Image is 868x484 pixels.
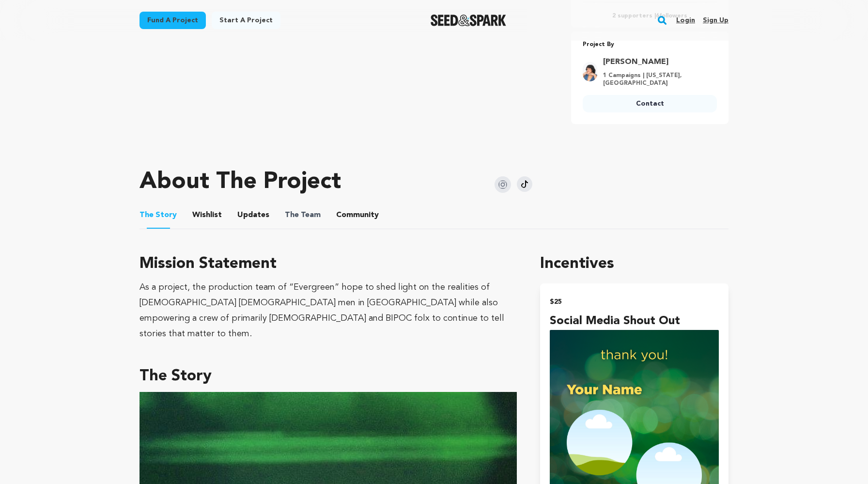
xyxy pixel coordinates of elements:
[517,176,532,192] img: Seed&Spark Tiktok Icon
[550,312,719,330] h4: Social Media Shout Out
[237,209,269,221] span: Updates
[336,209,379,221] span: Community
[431,15,507,26] img: Seed&Spark Logo Dark Mode
[431,15,507,26] a: Seed&Spark Homepage
[583,95,717,112] a: Contact
[603,56,711,68] a: Goto Cortez Mayra profile
[676,13,695,28] a: Login
[139,280,517,342] div: As a project, the production team of “Evergreen” hope to shed light on the realities of [DEMOGRAP...
[139,209,154,221] span: The
[583,39,717,50] p: Project By
[139,12,206,29] a: Fund a project
[495,176,511,193] img: Seed&Spark Instagram Icon
[550,295,719,309] h2: $25
[583,62,597,81] img: 35f88c7f06cbe5e6.png
[285,209,299,221] span: The
[212,12,280,29] a: Start a project
[139,252,517,276] h3: Mission Statement
[139,209,177,221] span: Story
[603,72,711,87] p: 1 Campaigns | [US_STATE], [GEOGRAPHIC_DATA]
[192,209,222,221] span: Wishlist
[285,209,321,221] span: Team
[139,365,517,388] h3: The Story
[540,252,728,276] h1: Incentives
[703,13,728,28] a: Sign up
[139,171,341,194] h1: About The Project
